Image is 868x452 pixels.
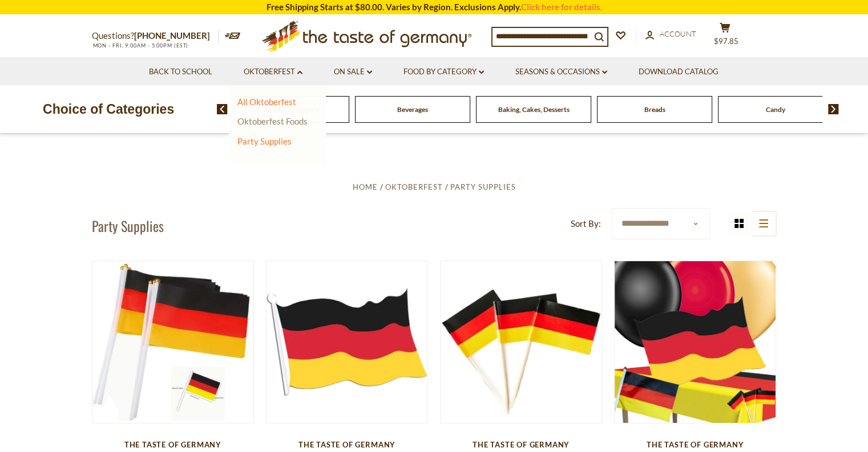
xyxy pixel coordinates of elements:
a: Back to School [149,66,212,78]
a: Food By Category [403,66,484,78]
a: Candy [766,105,785,114]
h1: Party Supplies [92,217,164,234]
div: The Taste of Germany [440,440,603,449]
a: All Oktoberfest [237,97,296,107]
img: The Taste of Germany "Black Red Gold" German Flags (pack of 5), weather-resistant, 8 x 5 inches [92,261,254,423]
a: Download Catalog [639,66,718,78]
label: Sort By: [571,217,601,231]
a: Click here for details. [521,2,602,12]
img: The Taste of Germany "Black Red Gold" Large Flag Cutout, 12" x 17" [267,261,428,423]
span: Account [660,29,696,38]
a: [PHONE_NUMBER] [134,30,210,41]
img: The Taste of Germany "Black Red Gold" Food Picks 2.5" in. (Bag of 50) [441,261,602,423]
img: previous arrow [217,104,228,114]
a: Oktoberfest Foods [237,116,308,126]
a: Party Supplies [237,136,292,146]
a: Breads [644,105,665,114]
p: Questions? [92,29,219,43]
div: The Taste of Germany [92,440,255,449]
span: $97.85 [714,37,738,46]
a: Oktoberfest [244,66,302,78]
a: On Sale [334,66,372,78]
a: Seasons & Occasions [515,66,607,78]
a: Party Supplies [450,182,516,191]
img: The Taste of Germany "Black Red Gold" Party Decoration Kit [615,261,776,423]
a: Oktoberfest [385,182,442,191]
img: next arrow [828,104,839,114]
a: Baking, Cakes, Desserts [498,105,570,114]
div: The Taste of Germany [266,440,429,449]
a: Home [352,182,377,191]
a: Account [645,28,696,41]
div: The Taste of Germany [614,440,777,449]
a: Beverages [397,105,428,114]
span: MON - FRI, 9:00AM - 5:00PM (EST) [92,42,189,49]
button: $97.85 [708,22,742,51]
